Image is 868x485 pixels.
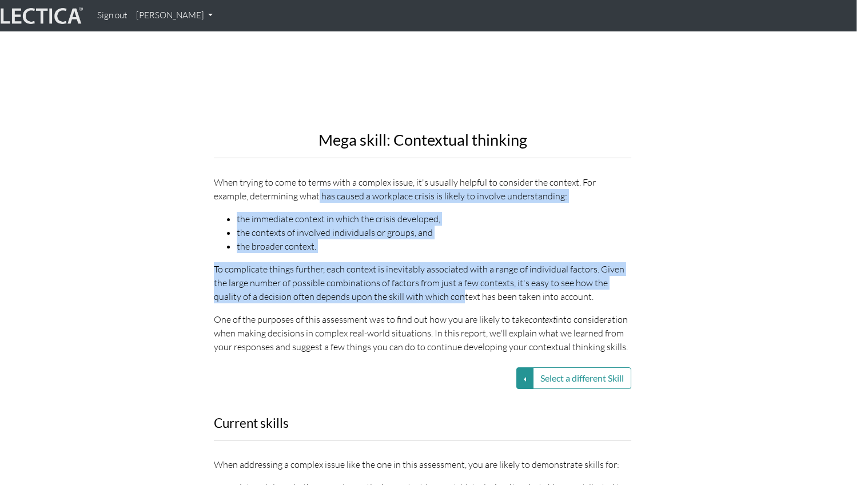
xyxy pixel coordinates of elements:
[214,458,631,471] p: When addressing a complex issue like the one in this assessment, you are likely to demonstrate sk...
[132,5,217,27] a: [PERSON_NAME]
[529,314,556,325] em: context
[237,226,631,239] li: the contexts of involved individuals or groups, and
[93,5,132,27] a: Sign out
[214,131,631,149] h2: Mega skill: Contextual thinking
[237,239,631,253] li: the broader context.
[237,212,631,226] li: the immediate context in which the crisis developed,
[533,367,631,389] button: Select a different Skill
[214,312,631,354] p: One of the purposes of this assessment was to find out how you are likely to take into considerat...
[214,262,631,303] p: To complicate things further, each context is inevitably associated with a range of individual fa...
[214,416,631,431] h3: Current skills
[214,175,631,203] p: When trying to come to terms with a complex issue, it's usually helpful to consider the context. ...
